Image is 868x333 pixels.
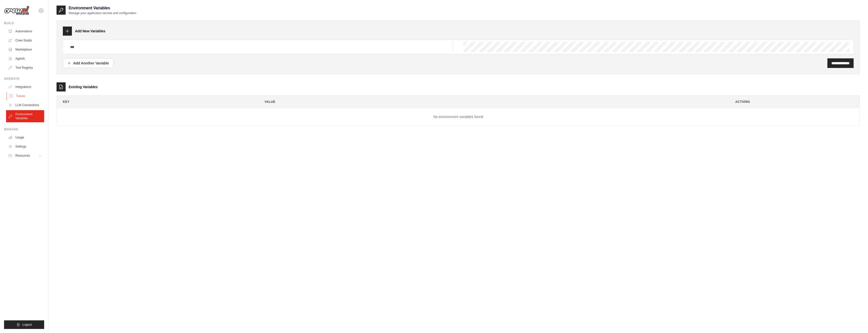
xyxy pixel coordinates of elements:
a: LLM Connections [6,101,44,109]
span: Logout [22,323,32,327]
h3: Existing Variables [69,84,98,89]
a: Settings [6,142,44,151]
div: Operate [4,77,44,81]
a: Tool Registry [6,64,44,72]
a: Agents [6,55,44,63]
h3: Add New Variables [75,29,105,34]
a: Environment Variables [6,110,44,122]
button: Resources [6,152,44,160]
button: Add Another Variable [63,58,113,68]
div: Manage [4,127,44,131]
a: Traces [7,92,45,100]
th: Key [57,96,255,108]
button: Logout [4,320,44,329]
td: No environment variables found [57,108,860,126]
h2: Environment Variables [69,5,136,11]
div: Build [4,21,44,25]
a: Crew Studio [6,36,44,44]
a: Usage [6,133,44,141]
div: Add Another Variable [67,61,109,66]
img: Logo [4,6,29,15]
span: Resources [15,154,30,158]
th: Value [259,96,725,108]
a: Automations [6,27,44,35]
a: Integrations [6,83,44,91]
th: Actions [729,96,860,108]
a: Marketplace [6,45,44,54]
p: Manage your application secrets and configuration [69,11,136,15]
